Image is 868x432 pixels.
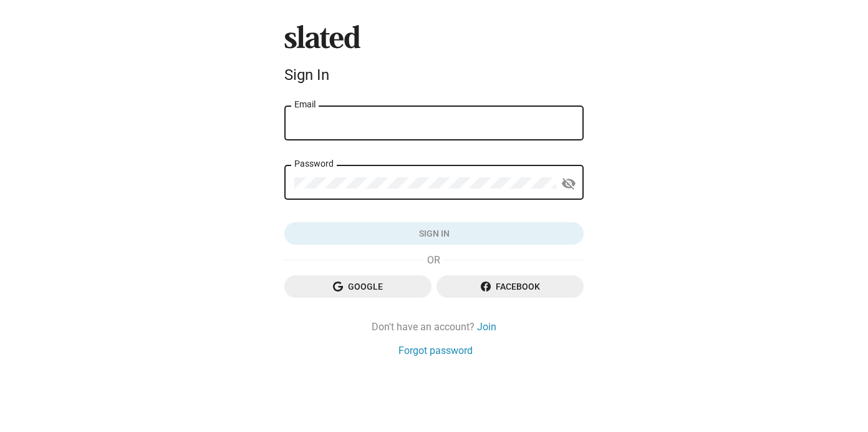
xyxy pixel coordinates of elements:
mat-icon: visibility_off [561,174,576,194]
div: Sign In [284,66,584,84]
div: Don't have an account? [284,320,584,333]
button: Google [284,275,432,298]
a: Join [477,320,496,333]
span: Facebook [446,275,574,298]
button: Facebook [436,275,584,298]
button: Show password [556,171,581,196]
sl-branding: Sign In [284,25,584,89]
span: Google [294,275,422,298]
a: Forgot password [398,344,473,357]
